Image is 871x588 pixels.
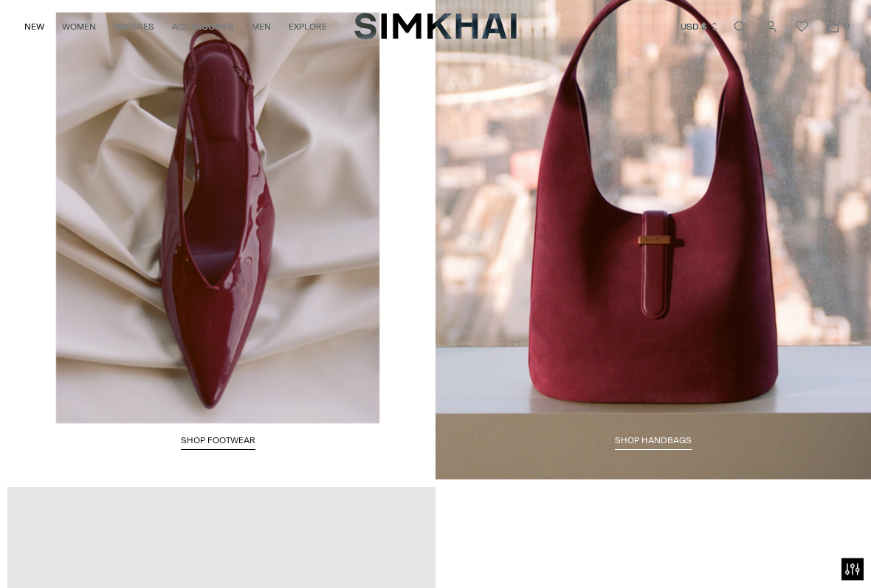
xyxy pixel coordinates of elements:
[252,10,271,43] a: MEN
[818,12,847,41] a: Open cart modal
[181,436,255,451] a: SHOP FOOTWEAR
[354,12,517,41] a: SIMKHAI
[725,12,754,41] a: Open search modal
[62,10,96,43] a: WOMEN
[787,12,816,41] a: Wishlist
[681,10,720,43] button: USD $
[615,436,692,451] a: Shop HANDBAGS
[289,10,327,43] a: EXPLORE
[114,10,154,43] a: DRESSES
[840,19,853,33] span: 0
[615,436,692,446] span: Shop HANDBAGS
[172,10,234,43] a: ACCESSORIES
[24,10,44,43] a: NEW
[181,436,255,446] span: SHOP FOOTWEAR
[756,12,785,41] a: Go to the account page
